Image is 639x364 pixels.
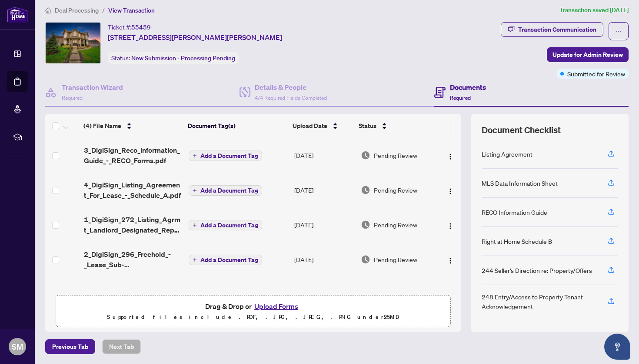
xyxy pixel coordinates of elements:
span: Pending Review [374,220,417,230]
div: Status: [108,52,239,64]
img: Logo [447,223,454,230]
button: Add a Document Tag [189,185,262,196]
span: Required [62,95,83,101]
button: Add a Document Tag [189,185,262,196]
span: Status [359,121,376,131]
td: [DATE] [291,242,357,277]
span: [STREET_ADDRESS][PERSON_NAME][PERSON_NAME] [108,32,282,43]
button: Add a Document Tag [189,150,262,161]
span: New Submission - Processing Pending [131,54,235,62]
h4: Details & People [255,82,327,92]
button: Logo [443,218,457,232]
button: Add a Document Tag [189,255,262,265]
span: plus [193,154,197,158]
span: Update for Admin Review [552,48,623,62]
span: 2_DigiSign_296_Freehold_-_Lease_Sub-Lease_MLS_Data_Information_Form_-_PropTx-[PERSON_NAME].pdf [84,249,182,270]
button: Open asap [604,334,630,360]
span: Required [450,95,471,101]
img: IMG-X12431415_1.jpg [46,23,100,63]
span: plus [193,188,197,193]
li: / [102,5,105,15]
td: [DATE] [291,207,357,242]
th: Upload Date [289,114,355,138]
span: Add a Document Tag [200,222,258,228]
span: 3_DigiSign_Reco_Information_Guide_-_RECO_Forms.pdf [84,145,182,166]
div: Ticket #: [108,22,151,32]
span: plus [193,223,197,227]
button: Add a Document Tag [189,151,262,161]
span: (4) File Name [83,121,121,131]
img: Logo [447,153,454,160]
button: Transaction Communication [501,22,603,37]
div: Right at Home Schedule B [482,236,552,246]
div: RECO Information Guide [482,207,547,217]
span: Upload Date [293,121,327,131]
td: [DATE] [291,173,357,207]
span: 4/4 Required Fields Completed [255,95,327,101]
span: Previous Tab [52,340,88,354]
th: Status [355,114,436,138]
button: Logo [443,253,457,266]
p: Supported files include .PDF, .JPG, .JPEG, .PNG under 25 MB [61,312,445,322]
article: Transaction saved [DATE] [559,5,629,15]
span: ellipsis [616,28,622,34]
span: Submitted for Review [567,69,625,79]
span: Add a Document Tag [200,187,258,193]
span: Document Checklist [482,124,561,136]
th: Document Tag(s) [184,114,289,138]
button: Logo [443,148,457,162]
h4: Transaction Wizard [62,82,123,92]
img: Document Status [361,151,370,160]
button: Logo [443,183,457,197]
span: Add a Document Tag [200,153,258,159]
span: Drag & Drop orUpload FormsSupported files include .PDF, .JPG, .JPEG, .PNG under25MB [56,295,450,328]
button: Previous Tab [45,339,95,354]
img: Logo [447,188,454,195]
span: plus [193,258,197,262]
div: MLS Data Information Sheet [482,178,558,188]
span: home [45,7,51,13]
button: Add a Document Tag [189,254,262,266]
button: Upload Forms [252,301,301,312]
div: 248 Entry/Access to Property Tenant Acknowledgement [482,292,597,311]
span: Add a Document Tag [200,257,258,263]
img: Document Status [361,255,370,264]
span: 55459 [131,23,151,31]
img: logo [7,7,28,23]
span: 1_DigiSign_272_Listing_Agrmt_Landlord_Designated_Rep_Agrmt_Auth_to_Offer_for_Lease_-_PropTx-[PERS... [84,214,182,235]
th: (4) File Name [80,114,184,138]
span: SM [12,341,23,353]
div: 244 Seller’s Direction re: Property/Offers [482,266,592,275]
div: Listing Agreement [482,149,532,159]
img: Document Status [361,185,370,195]
span: Pending Review [374,255,417,264]
div: Transaction Communication [518,23,596,36]
button: Add a Document Tag [189,220,262,231]
span: Pending Review [374,185,417,195]
h4: Documents [450,82,486,92]
button: Update for Admin Review [547,47,629,62]
span: Deal Processing [55,7,99,14]
span: View Transaction [108,7,155,14]
img: Document Status [361,220,370,230]
button: Add a Document Tag [189,220,262,230]
span: 4_DigiSign_Listing_Agreement_For_Lease_-_Schedule_A.pdf [84,180,182,200]
span: Drag & Drop or [205,301,301,312]
img: Logo [447,257,454,264]
span: Pending Review [374,151,417,160]
td: [DATE] [291,138,357,173]
button: Next Tab [102,339,141,354]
